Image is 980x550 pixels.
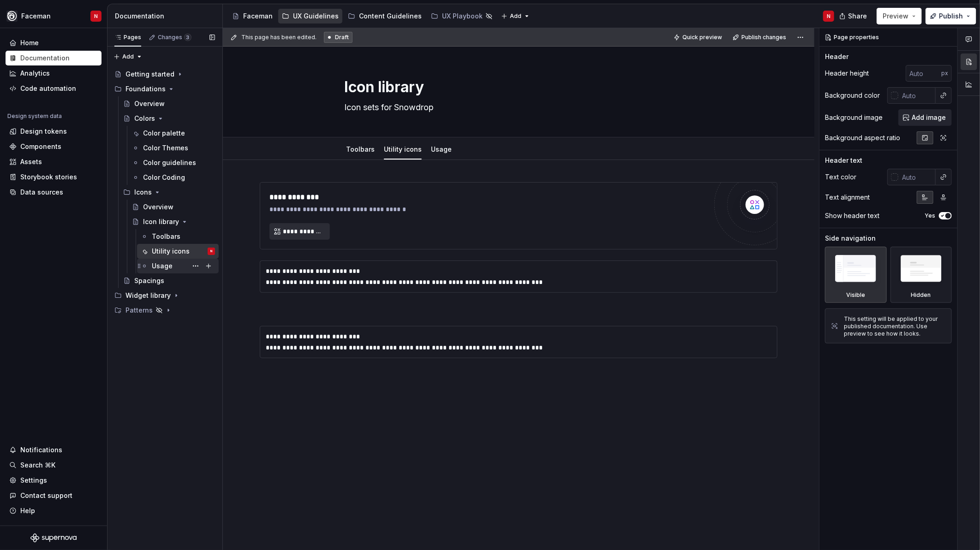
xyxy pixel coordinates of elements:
[128,214,219,229] a: Icon library
[926,8,976,24] button: Publish
[243,12,273,21] div: Faceman
[846,291,865,299] div: Visible
[6,443,102,457] button: Notifications
[911,291,931,299] div: Hidden
[143,217,179,226] div: Icon library
[125,70,174,79] div: Getting started
[20,38,39,47] div: Home
[939,12,963,21] span: Publish
[143,173,185,182] div: Color Coding
[293,12,339,21] div: UX Guidelines
[6,458,102,473] button: Search ⌘K
[427,139,455,159] div: Usage
[20,476,47,485] div: Settings
[380,139,425,159] div: Utility icons
[115,12,219,21] div: Documentation
[20,53,70,63] div: Documentation
[825,156,862,165] div: Header text
[6,488,102,503] button: Contact support
[152,261,173,271] div: Usage
[6,185,102,200] a: Data sources
[125,84,166,94] div: Foundations
[825,234,876,243] div: Side navigation
[20,506,35,515] div: Help
[925,212,935,219] label: Yes
[158,34,191,41] div: Changes
[137,244,219,259] a: Utility iconsN
[848,12,867,21] span: Share
[431,145,452,153] a: Usage
[6,51,102,65] a: Documentation
[6,81,102,96] a: Code automation
[344,9,425,24] a: Content Guidelines
[137,229,219,244] a: Toolbars
[346,145,375,153] a: Toolbars
[427,9,496,24] a: UX Playbook
[682,34,722,41] span: Quick preview
[6,124,102,139] a: Design tokens
[877,8,922,24] button: Preview
[125,306,153,315] div: Patterns
[825,172,856,182] div: Text color
[128,170,219,185] a: Color Coding
[898,109,952,126] button: Add image
[825,247,887,303] div: Visible
[898,169,936,185] input: Auto
[111,67,219,318] div: Page tree
[359,12,422,21] div: Content Guidelines
[228,9,276,24] a: Faceman
[6,139,102,154] a: Components
[20,84,76,93] div: Code automation
[906,65,941,82] input: Auto
[6,170,102,184] a: Storybook stories
[7,112,62,120] div: Design system data
[941,70,948,77] p: px
[20,445,62,455] div: Notifications
[128,200,219,214] a: Overview
[111,50,145,63] button: Add
[120,185,219,200] div: Icons
[143,202,173,212] div: Overview
[835,8,873,24] button: Share
[20,127,67,136] div: Design tokens
[6,503,102,518] button: Help
[825,133,900,142] div: Background aspect ratio
[2,6,105,26] button: FacemanN
[111,82,219,96] div: Foundations
[122,53,134,60] span: Add
[825,91,880,100] div: Background color
[827,12,831,20] div: N
[241,34,317,41] span: This page has been edited.
[128,141,219,155] a: Color Themes
[137,259,219,273] a: Usage
[741,34,786,41] span: Publish changes
[134,114,155,123] div: Colors
[883,12,908,21] span: Preview
[890,247,952,303] div: Hidden
[184,34,191,41] span: 3
[6,154,102,169] a: Assets
[844,315,946,337] div: This setting will be applied to your published documentation. Use preview to see how it looks.
[342,100,691,115] textarea: Icon sets for Snowdrop
[210,247,212,256] div: N
[6,473,102,488] a: Settings
[6,11,18,22] img: 87d06435-c97f-426c-aa5d-5eb8acd3d8b3.png
[825,193,870,202] div: Text alignment
[898,87,936,104] input: Auto
[120,111,219,126] a: Colors
[442,12,483,21] div: UX Playbook
[152,232,180,241] div: Toolbars
[825,69,869,78] div: Header height
[128,155,219,170] a: Color guidelines
[228,7,496,25] div: Page tree
[152,247,190,256] div: Utility icons
[125,291,171,300] div: Widget library
[111,67,219,82] a: Getting started
[20,172,77,182] div: Storybook stories
[825,211,879,220] div: Show header text
[134,99,165,108] div: Overview
[20,142,61,151] div: Components
[384,145,422,153] a: Utility icons
[6,35,102,50] a: Home
[498,10,533,23] button: Add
